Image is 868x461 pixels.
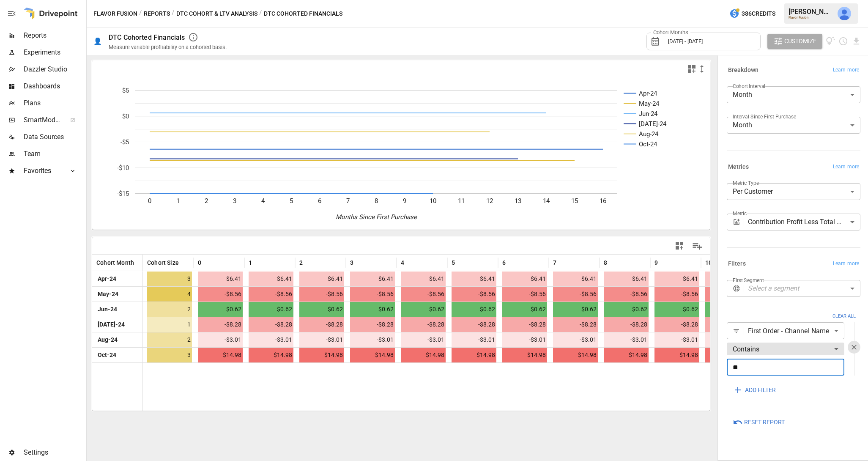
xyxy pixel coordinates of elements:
span: 2 [147,302,192,317]
div: Measure variable profitability on a cohorted basis. [109,44,227,50]
label: Metric [733,210,747,217]
text: Months Since First Purchase [336,213,417,221]
div: Contains [727,340,844,357]
text: 12 [486,197,493,205]
span: -$3.01 [452,332,496,347]
text: 1 [176,197,180,205]
span: -$8.28 [452,317,496,332]
span: 3 [350,258,353,267]
button: Flavor Fusion [93,8,137,19]
text: 11 [458,197,465,205]
span: Cohort Month [96,258,134,267]
h6: Breakdown [728,66,758,75]
span: -$8.28 [502,317,547,332]
text: 16 [600,197,606,205]
span: Aug-24 [96,332,119,347]
span: 8 [604,258,607,267]
span: -$14.98 [705,348,750,362]
span: Customize [784,36,816,47]
span: -$14.98 [401,348,446,362]
span: -$6.41 [502,272,547,286]
span: Team [24,149,85,159]
span: May-24 [96,287,120,302]
text: Jun-24 [639,110,658,118]
span: Dashboards [24,81,85,91]
span: -$6.41 [705,272,750,286]
span: -$6.41 [553,272,598,286]
span: Apr-24 [96,272,118,286]
svg: A chart. [92,77,710,230]
span: $0.62 [502,302,547,317]
button: Schedule report [838,36,848,46]
text: 7 [346,197,350,205]
div: Flavor Fusion [789,16,832,19]
div: DTC Cohorted Financials [109,33,185,41]
div: Contribution Profit Less Total Marketing Spend [748,214,860,230]
span: -$14.98 [654,348,699,362]
text: 8 [375,197,378,205]
em: Select a segment [748,284,799,292]
text: 14 [543,197,550,205]
text: 0 [148,197,151,205]
span: Jun-24 [96,302,118,317]
span: $0.62 [401,302,446,317]
text: 13 [515,197,521,205]
text: 15 [571,197,578,205]
span: 4 [401,258,404,267]
span: $0.62 [654,302,699,317]
span: -$8.56 [452,287,496,302]
span: -$3.01 [401,332,446,347]
button: ADD FILTER [727,382,782,398]
span: 7 [553,258,556,267]
span: -$3.01 [198,332,243,347]
span: 2 [147,332,192,347]
span: $0.62 [198,302,243,317]
text: 10 [430,197,436,205]
span: -$8.56 [401,287,446,302]
span: Learn more [833,163,859,171]
span: -$6.41 [299,272,344,286]
text: $5 [122,87,129,94]
h6: Metrics [728,162,749,172]
span: Favorites [24,166,61,176]
span: -$14.98 [452,348,496,362]
span: First Order - Channel Name [748,326,831,336]
text: 3 [233,197,236,205]
span: -$14.98 [198,348,243,362]
text: -$15 [117,190,129,198]
span: 10 [705,258,712,267]
text: Apr-24 [639,90,657,97]
span: -$6.41 [249,272,293,286]
span: -$8.56 [249,287,293,302]
span: -$3.01 [350,332,395,347]
button: Reset Report [727,414,791,430]
span: $0.62 [452,302,496,317]
span: -$14.98 [604,348,649,362]
span: -$6.41 [654,272,699,286]
span: 2 [299,258,303,267]
button: Derek Yimoyines [832,2,856,25]
span: $0.62 [299,302,344,317]
label: Metric Type [733,179,759,187]
span: -$8.56 [604,287,649,302]
h6: Filters [728,259,746,269]
span: -$14.98 [249,348,293,362]
span: 1 [249,258,252,267]
span: [DATE]-24 [96,317,126,332]
label: Interval Since First Purchase [733,113,796,120]
span: 6 [502,258,506,267]
span: $0.62 [553,302,598,317]
text: 5 [290,197,293,205]
span: -$6.41 [198,272,243,286]
span: -$3.01 [604,332,649,347]
span: -$6.41 [604,272,649,286]
span: Data Sources [24,132,85,142]
span: 3 [147,272,192,286]
text: 4 [261,197,265,205]
span: -$8.56 [350,287,395,302]
span: -$8.56 [553,287,598,302]
span: -$8.28 [198,317,243,332]
div: Per Customer [727,183,860,200]
span: -$3.01 [553,332,598,347]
